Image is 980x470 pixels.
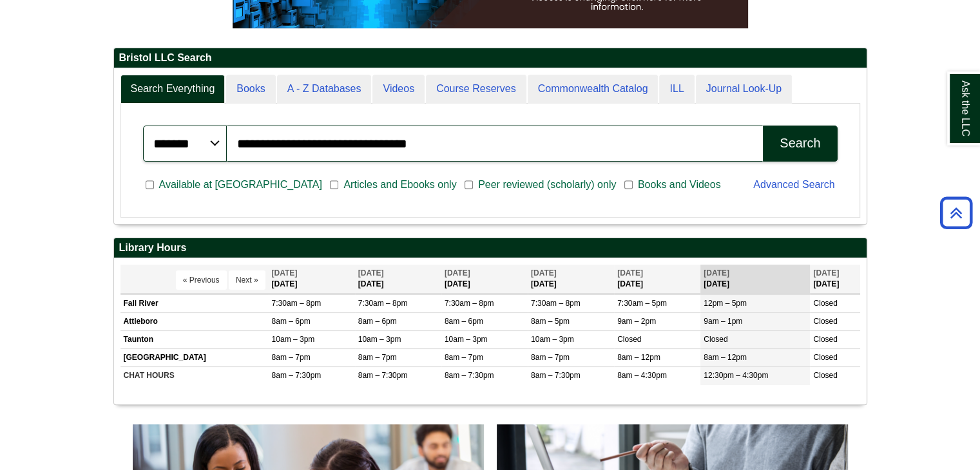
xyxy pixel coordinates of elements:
span: 8am – 6pm [272,317,311,326]
span: Closed [617,335,641,344]
th: [DATE] [441,265,528,294]
a: ILL [659,75,694,104]
span: Closed [813,371,837,380]
span: 7:30am – 8pm [272,299,322,308]
th: [DATE] [528,265,614,294]
span: Closed [813,299,837,308]
h2: Bristol LLC Search [114,48,867,68]
button: Search [763,126,837,162]
a: Advanced Search [753,179,834,190]
button: « Previous [176,270,227,290]
span: 9am – 2pm [617,317,656,326]
a: Books [226,75,275,104]
td: Taunton [120,331,269,349]
td: Attleboro [120,312,269,330]
span: Articles and Ebooks only [338,177,461,193]
span: 8am – 7pm [445,353,483,362]
span: 8am – 7pm [272,353,311,362]
div: Search [780,136,820,151]
span: [DATE] [704,268,729,277]
span: 8am – 7:30pm [531,371,581,380]
span: 7:30am – 8pm [358,299,408,308]
td: Fall River [120,294,269,312]
span: Peer reviewed (scholarly) only [473,177,621,193]
span: [DATE] [531,268,557,277]
span: [DATE] [617,268,643,277]
span: Closed [813,317,837,326]
span: Closed [813,335,837,344]
button: Next » [229,270,265,290]
span: 7:30am – 8pm [531,299,581,308]
span: 9am – 1pm [704,317,742,326]
a: Back to Top [936,204,977,221]
input: Articles and Ebooks only [330,179,338,191]
span: 8am – 7:30pm [272,371,322,380]
th: [DATE] [269,265,355,294]
a: Videos [372,75,425,104]
span: 10am – 3pm [358,335,401,344]
span: 8am – 6pm [358,317,397,326]
span: Books and Videos [633,177,726,193]
span: 8am – 7pm [531,353,570,362]
span: [DATE] [445,268,470,277]
span: 8am – 7pm [358,353,397,362]
span: Available at [GEOGRAPHIC_DATA] [154,177,327,193]
th: [DATE] [810,265,860,294]
a: Commonwealth Catalog [528,75,658,104]
span: 8am – 7:30pm [445,371,494,380]
span: Closed [704,335,727,344]
input: Peer reviewed (scholarly) only [465,179,473,191]
span: 8am – 12pm [617,353,660,362]
span: 12:30pm – 4:30pm [704,371,768,380]
span: 8am – 5pm [531,317,570,326]
span: 8am – 12pm [704,353,747,362]
span: 10am – 3pm [531,335,574,344]
td: [GEOGRAPHIC_DATA] [120,349,269,367]
span: 8am – 6pm [445,317,483,326]
h2: Library Hours [114,238,867,258]
span: 10am – 3pm [272,335,315,344]
th: [DATE] [614,265,700,294]
th: [DATE] [355,265,441,294]
span: 7:30am – 5pm [617,299,667,308]
th: [DATE] [700,265,810,294]
td: CHAT HOURS [120,367,269,385]
a: A - Z Databases [277,75,372,104]
input: Available at [GEOGRAPHIC_DATA] [146,179,154,191]
a: Search Everything [120,75,226,104]
span: 12pm – 5pm [704,299,747,308]
input: Books and Videos [624,179,633,191]
span: [DATE] [272,268,298,277]
span: 8am – 7:30pm [358,371,408,380]
span: 7:30am – 8pm [445,299,494,308]
a: Journal Look-Up [696,75,792,104]
span: [DATE] [358,268,384,277]
span: Closed [813,353,837,362]
a: Course Reserves [426,75,526,104]
span: [DATE] [813,268,839,277]
span: 10am – 3pm [445,335,488,344]
span: 8am – 4:30pm [617,371,667,380]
